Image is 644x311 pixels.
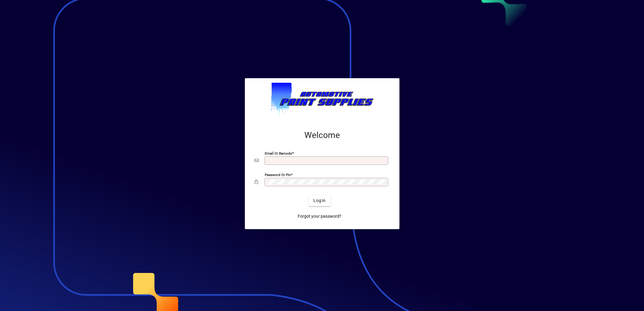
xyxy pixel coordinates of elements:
mat-label: Email or Barcode [265,151,292,155]
mat-label: Password or Pin [265,172,291,177]
span: Forgot your password? [298,213,341,220]
button: Login [309,195,331,206]
span: Login [313,197,326,204]
h2: Welcome [255,130,390,140]
a: Forgot your password? [295,211,344,222]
